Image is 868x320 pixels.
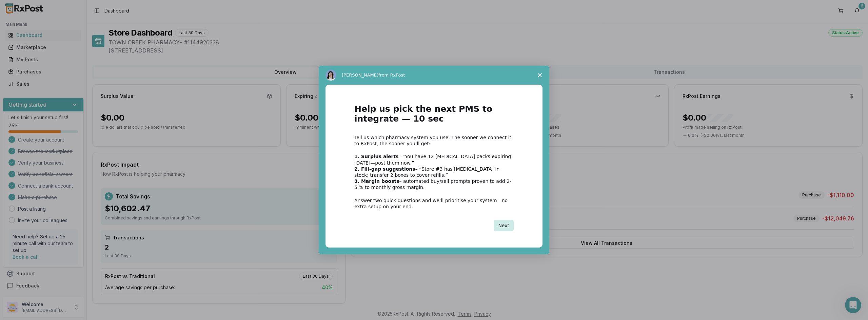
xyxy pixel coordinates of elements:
b: 2. Fill-gap suggestions [354,166,415,172]
div: – automated buy/sell prompts proven to add 2-5 % to monthly gross margin. [354,178,514,190]
img: Profile image for Alice [325,70,336,81]
b: 3. Margin boosts [354,178,399,184]
div: – “Store #3 has [MEDICAL_DATA] in stock; transfer 2 boxes to cover refills.” [354,166,514,178]
b: 1. Surplus alerts [354,154,399,159]
span: [PERSON_NAME] [342,72,378,78]
div: Tell us which pharmacy system you use. The sooner we connect it to RxPost, the sooner you’ll get: [354,134,514,147]
button: Next [494,220,514,231]
div: Answer two quick questions and we’ll prioritise your system—no extra setup on your end. [354,197,514,210]
div: – “You have 12 [MEDICAL_DATA] packs expiring [DATE]—post them now.” [354,153,514,166]
h1: Help us pick the next PMS to integrate — 10 sec [354,104,514,128]
span: Close survey [530,66,549,85]
span: from RxPost [378,72,405,78]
